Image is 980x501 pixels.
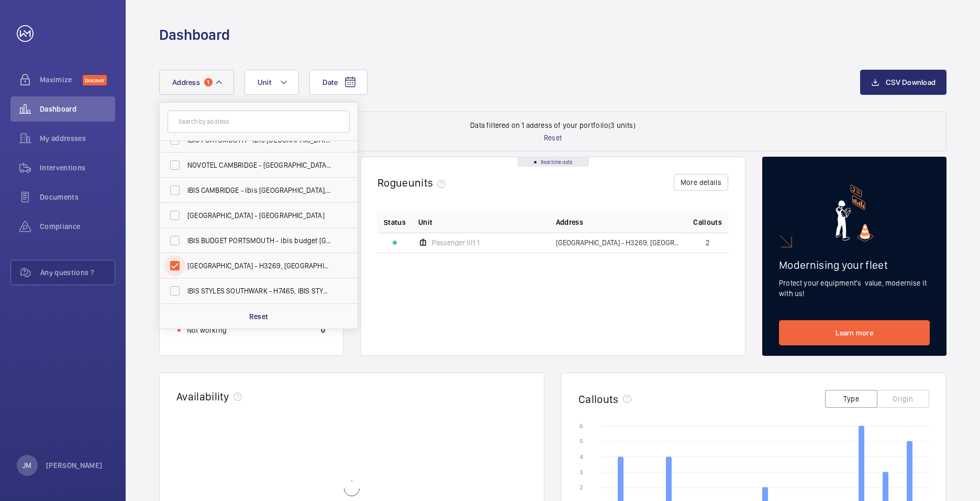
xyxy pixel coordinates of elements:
span: Unit [418,217,432,227]
span: Address [172,78,200,86]
span: Dashboard [40,104,115,114]
h2: Callouts [578,393,619,406]
img: marketing-card.svg [836,184,874,242]
p: Reset [544,133,562,143]
span: Passenger lift 1 [432,239,480,246]
span: Unit [258,78,271,86]
p: Data filtered on 1 address of your portfolio (3 units) [470,120,636,130]
button: Unit [244,70,299,95]
span: Address [556,217,583,227]
text: 4 [580,453,583,461]
button: Date [309,70,367,95]
h1: Dashboard [159,25,230,45]
span: Maximize [40,74,83,85]
span: CSV Download [886,78,936,86]
span: units [408,176,450,189]
p: Protect your equipment's value, modernise it with us! [779,278,930,299]
button: Type [825,390,877,408]
p: Reset [249,311,269,322]
span: Any questions ? [40,267,115,278]
span: Interventions [40,162,115,173]
button: More details [674,174,728,191]
span: My addresses [40,133,115,144]
h2: Rogue [377,176,450,189]
span: Date [322,78,338,86]
span: Discover [83,75,107,85]
h2: Modernising your fleet [779,258,930,271]
text: 6 [580,422,583,430]
text: 3 [580,469,583,476]
span: [GEOGRAPHIC_DATA] - [GEOGRAPHIC_DATA] [187,210,331,221]
span: IBIS BUDGET PORTSMOUTH - ibis budget [GEOGRAPHIC_DATA], [GEOGRAPHIC_DATA] 8SL [187,235,331,246]
span: NOVOTEL CAMBRIDGE - [GEOGRAPHIC_DATA], [GEOGRAPHIC_DATA] 0AE [187,160,331,170]
span: IBIS CAMBRIDGE - ibis [GEOGRAPHIC_DATA], [GEOGRAPHIC_DATA] [187,185,331,195]
a: Learn more [779,320,930,345]
span: 1 [204,78,213,86]
button: Origin [877,390,929,408]
p: JM [23,460,31,471]
span: [GEOGRAPHIC_DATA] - H3269, [GEOGRAPHIC_DATA], [STREET_ADDRESS] [556,239,681,246]
span: [GEOGRAPHIC_DATA] - H3269, [GEOGRAPHIC_DATA], [STREET_ADDRESS] [187,260,331,271]
button: CSV Download [860,70,946,95]
p: Status [384,217,406,227]
span: Compliance [40,221,115,232]
p: [PERSON_NAME] [46,460,103,471]
button: Address1 [159,70,234,95]
p: 0 [321,325,325,335]
input: Search by address [168,111,350,133]
p: Not working [187,325,227,335]
span: 2 [706,239,710,246]
h2: Availability [176,390,229,403]
span: Documents [40,192,115,202]
text: 2 [580,484,583,491]
span: Callouts [693,217,722,227]
text: 5 [580,438,583,445]
span: IBIS STYLES SOUTHWARK - H7465, IBIS STYLES [GEOGRAPHIC_DATA], [STREET_ADDRESS] [187,286,331,296]
div: Real time data [517,157,589,167]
